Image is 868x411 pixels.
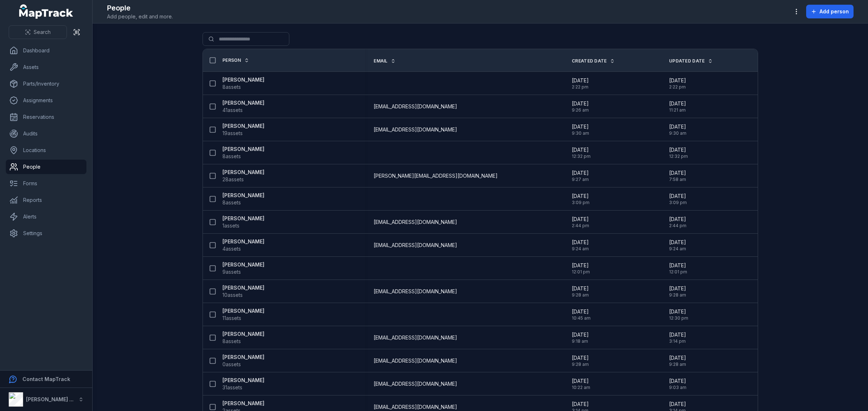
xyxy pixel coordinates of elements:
[669,192,687,205] time: 8/8/2025, 3:09:04 PM
[669,107,686,113] span: 11:21 am
[572,77,589,90] time: 8/20/2025, 2:22:10 PM
[669,331,686,338] span: [DATE]
[669,58,713,64] a: Updated Date
[222,307,264,322] a: [PERSON_NAME]11assets
[222,169,264,176] strong: [PERSON_NAME]
[222,261,264,276] a: [PERSON_NAME]9assets
[6,93,86,108] a: Assignments
[669,200,687,205] span: 3:09 pm
[572,377,590,385] span: [DATE]
[222,315,241,322] span: 11 assets
[222,377,264,384] strong: [PERSON_NAME]
[222,238,264,252] a: [PERSON_NAME]4assets
[572,177,589,182] span: 9:27 am
[669,308,688,321] time: 3/7/2025, 12:30:03 PM
[572,123,589,130] span: [DATE]
[669,338,686,344] span: 3:14 pm
[222,192,264,206] a: [PERSON_NAME]8assets
[572,246,589,252] span: 9:24 am
[222,354,264,368] a: [PERSON_NAME]0assets
[222,284,264,291] strong: [PERSON_NAME]
[6,160,86,174] a: People
[669,84,686,90] span: 2:22 pm
[26,396,76,402] strong: [PERSON_NAME] Air
[669,100,686,107] span: [DATE]
[19,4,73,19] a: MapTrack
[222,245,241,252] span: 4 assets
[669,177,686,182] span: 7:58 am
[222,215,264,229] a: [PERSON_NAME]1assets
[6,143,86,157] a: Locations
[669,262,687,269] span: [DATE]
[572,262,590,275] time: 7/10/2025, 12:01:41 PM
[806,5,854,18] button: Add person
[572,84,589,90] span: 2:22 pm
[669,269,687,275] span: 12:01 pm
[572,100,589,113] time: 3/4/2025, 9:26:03 AM
[222,199,241,206] span: 8 assets
[669,354,686,362] span: [DATE]
[669,146,688,153] span: [DATE]
[222,153,241,160] span: 8 assets
[669,100,686,113] time: 6/12/2025, 11:21:27 AM
[374,58,396,64] a: Email
[6,193,86,207] a: Reports
[572,354,589,362] span: [DATE]
[572,262,590,269] span: [DATE]
[222,176,244,183] span: 28 assets
[820,8,849,15] span: Add person
[222,99,264,107] strong: [PERSON_NAME]
[222,99,264,114] a: [PERSON_NAME]41assets
[669,377,686,385] span: [DATE]
[669,58,705,64] span: Updated Date
[572,223,589,229] span: 2:44 pm
[222,291,243,299] span: 10 assets
[572,192,590,205] time: 8/8/2025, 3:09:04 PM
[572,308,591,315] span: [DATE]
[222,76,264,83] strong: [PERSON_NAME]
[669,385,686,390] span: 9:03 am
[669,77,686,84] span: [DATE]
[572,58,615,64] a: Created Date
[222,76,264,91] a: [PERSON_NAME]8assets
[572,331,589,344] time: 3/4/2025, 9:18:30 AM
[222,215,264,222] strong: [PERSON_NAME]
[374,380,457,388] span: [EMAIL_ADDRESS][DOMAIN_NAME]
[669,331,686,344] time: 5/16/2025, 3:14:33 PM
[6,126,86,141] a: Audits
[222,83,241,91] span: 8 assets
[572,107,589,113] span: 9:26 am
[22,376,70,382] strong: Contact MapTrack
[669,285,686,292] span: [DATE]
[374,219,457,226] span: [EMAIL_ADDRESS][DOMAIN_NAME]
[572,239,589,252] time: 5/12/2025, 9:24:05 AM
[222,400,264,407] strong: [PERSON_NAME]
[669,123,686,136] time: 6/4/2025, 9:30:08 AM
[222,107,243,114] span: 41 assets
[6,176,86,191] a: Forms
[669,77,686,90] time: 8/20/2025, 2:22:10 PM
[222,354,264,361] strong: [PERSON_NAME]
[669,146,688,159] time: 6/6/2025, 12:32:38 PM
[222,377,264,391] a: [PERSON_NAME]31assets
[222,222,239,229] span: 1 assets
[572,58,607,64] span: Created Date
[374,334,457,341] span: [EMAIL_ADDRESS][DOMAIN_NAME]
[572,153,591,159] span: 12:32 pm
[669,239,686,252] time: 5/12/2025, 9:24:05 AM
[669,401,686,408] span: [DATE]
[6,77,86,91] a: Parts/Inventory
[572,331,589,338] span: [DATE]
[222,238,264,245] strong: [PERSON_NAME]
[572,362,589,367] span: 9:28 am
[669,292,686,298] span: 9:28 am
[669,130,686,136] span: 9:30 am
[222,338,241,345] span: 8 assets
[222,361,241,368] span: 0 assets
[669,239,686,246] span: [DATE]
[669,262,687,275] time: 7/10/2025, 12:01:41 PM
[669,246,686,252] span: 9:24 am
[374,172,498,179] span: [PERSON_NAME][EMAIL_ADDRESS][DOMAIN_NAME]
[572,123,589,136] time: 6/4/2025, 9:30:08 AM
[572,169,589,182] time: 3/4/2025, 9:27:41 AM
